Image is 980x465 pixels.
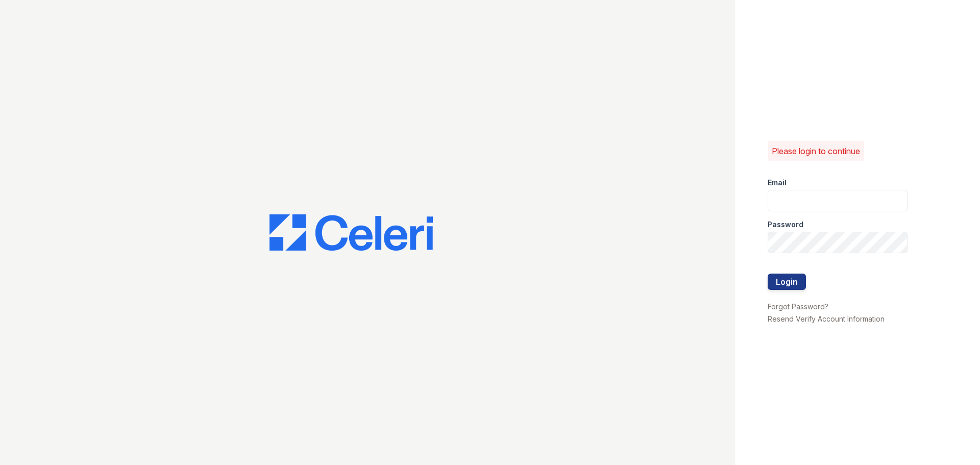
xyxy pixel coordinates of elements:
a: Resend Verify Account Information [768,314,885,323]
p: Please login to continue [772,145,860,157]
img: CE_Logo_Blue-a8612792a0a2168367f1c8372b55b34899dd931a85d93a1a3d3e32e68fde9ad4.png [269,214,433,251]
a: Forgot Password? [768,302,828,311]
label: Password [768,219,803,230]
button: Login [768,274,806,290]
label: Email [768,178,787,188]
